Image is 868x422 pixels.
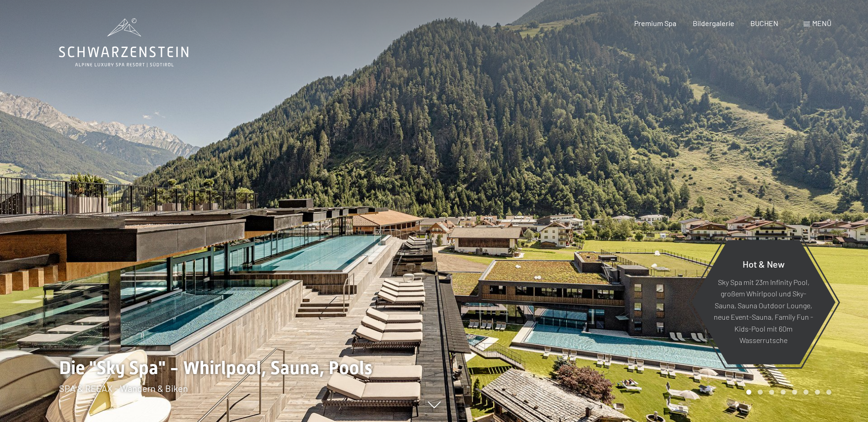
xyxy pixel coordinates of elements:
div: Carousel Page 7 [815,390,820,395]
div: Carousel Page 6 [803,390,809,395]
a: Hot & New Sky Spa mit 23m Infinity Pool, großem Whirlpool und Sky-Sauna, Sauna Outdoor Lounge, ne... [691,239,836,365]
div: Carousel Page 8 [826,390,831,395]
div: Carousel Page 1 (Current Slide) [746,390,751,395]
p: Sky Spa mit 23m Infinity Pool, großem Whirlpool und Sky-Sauna, Sauna Outdoor Lounge, neue Event-S... [714,276,813,346]
a: Bildergalerie [693,19,734,27]
span: Hot & New [743,258,785,269]
div: Carousel Page 4 [781,390,786,395]
div: Carousel Page 5 [792,390,797,395]
a: BUCHEN [750,19,778,27]
div: Carousel Page 3 [769,390,774,395]
a: Premium Spa [634,19,676,27]
div: Carousel Pagination [743,390,831,395]
div: Carousel Page 2 [758,390,763,395]
span: Menü [812,19,831,27]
